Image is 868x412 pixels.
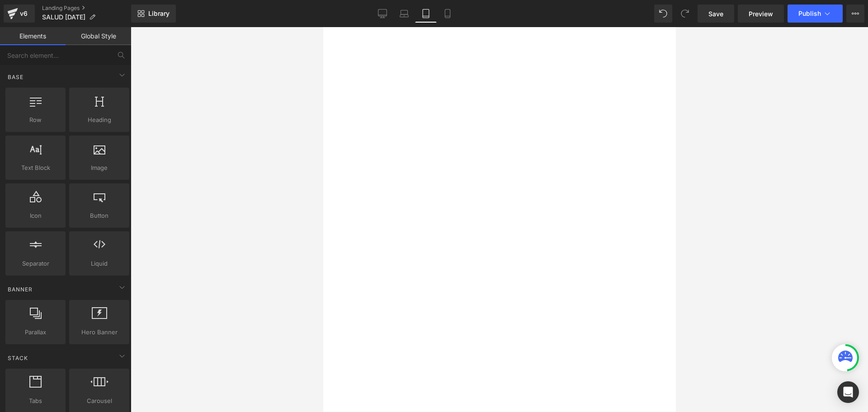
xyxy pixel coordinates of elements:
span: Heading [72,115,127,125]
span: Text Block [8,163,63,173]
span: Separator [8,259,63,268]
a: Tablet [415,5,437,23]
span: Base [7,73,24,81]
span: Liquid [72,259,127,268]
span: Save [708,9,723,19]
a: Landing Pages [42,5,131,12]
span: Row [8,115,63,125]
button: Redo [676,5,694,23]
div: Open Intercom Messenger [837,381,859,403]
span: Banner [7,285,33,294]
a: Desktop [372,5,393,23]
span: Publish [798,10,821,17]
a: Preview [738,5,784,23]
button: Publish [788,5,843,23]
a: v6 [4,5,35,23]
button: Undo [654,5,672,23]
span: Image [72,163,127,173]
span: Icon [8,211,63,220]
span: Parallax [8,328,63,337]
a: Global Style [66,27,131,45]
span: Hero Banner [72,328,127,337]
a: Laptop [393,5,415,23]
span: Preview [749,9,773,19]
span: Library [148,9,170,18]
span: Stack [7,354,29,362]
button: More [846,5,864,23]
div: v6 [18,8,29,19]
a: Mobile [437,5,458,23]
a: New Library [131,5,176,23]
span: Tabs [8,396,63,406]
span: Carousel [72,396,127,406]
span: Button [72,211,127,220]
span: SALUD [DATE] [42,14,85,21]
